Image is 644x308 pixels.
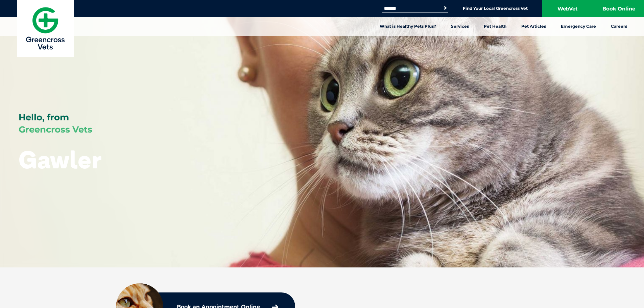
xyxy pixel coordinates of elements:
a: Pet Articles [514,17,553,36]
a: Careers [603,17,635,36]
button: Search [442,5,449,11]
a: Services [444,17,476,36]
a: What is Healthy Pets Plus? [372,17,444,36]
a: Find Your Local Greencross Vet [463,6,528,11]
h1: Gawler [19,146,102,173]
span: Greencross Vets [19,124,92,135]
a: Pet Health [476,17,514,36]
a: Emergency Care [553,17,603,36]
span: Hello, from [19,112,69,123]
